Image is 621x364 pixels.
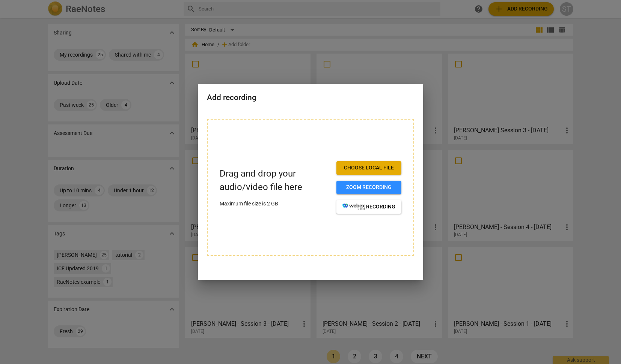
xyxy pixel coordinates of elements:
[336,181,401,194] button: Zoom recording
[342,184,395,191] span: Zoom recording
[336,161,401,175] button: Choose local file
[342,203,395,211] span: recording
[207,93,414,102] h2: Add recording
[336,200,401,214] button: recording
[342,164,395,172] span: Choose local file
[220,167,330,193] p: Drag and drop your audio/video file here
[220,200,330,208] p: Maximum file size is 2 GB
